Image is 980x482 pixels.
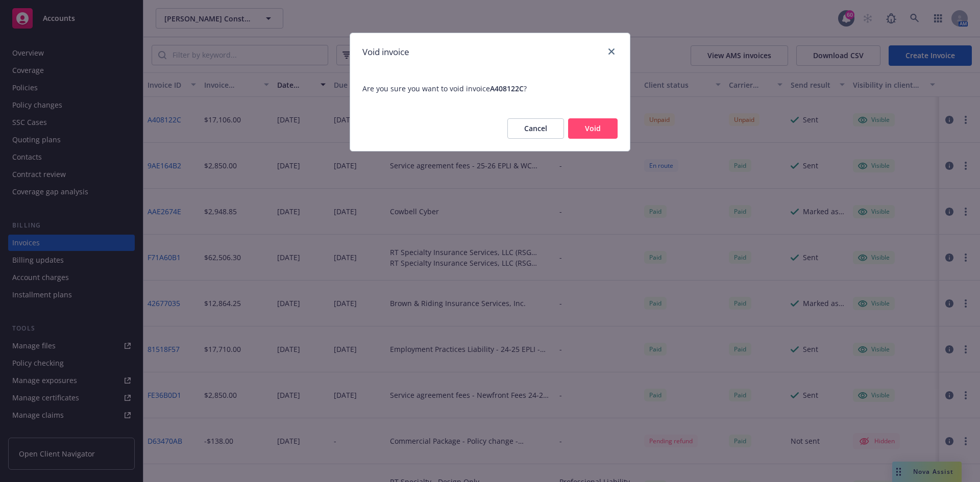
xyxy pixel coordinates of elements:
[568,118,618,139] button: Void
[350,71,630,106] span: Are you sure you want to void invoice ?
[605,45,618,58] a: close
[490,84,524,93] span: A408122C
[507,118,564,139] button: Cancel
[362,45,409,59] h1: Void invoice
